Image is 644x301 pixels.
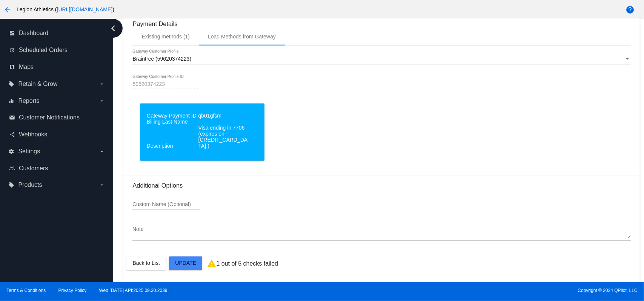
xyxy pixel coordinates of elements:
span: Dashboard [19,30,48,37]
h3: Payment Details [132,15,630,28]
h3: Additional Options [132,182,630,189]
button: Update [169,257,202,270]
span: Braintree (59620374223) [132,56,191,62]
i: map [9,64,15,70]
span: Legion Athletics ( ) [17,6,114,12]
i: settings [8,148,14,154]
i: arrow_drop_down [99,182,105,188]
span: Maps [19,64,34,70]
span: Scheduled Orders [19,47,68,53]
button: Back to List [126,257,166,270]
dd: Billing Last Name [147,119,197,125]
i: local_offer [8,182,14,188]
i: arrow_drop_down [99,148,105,154]
i: arrow_drop_down [99,81,105,87]
a: Web:[DATE] API:2025.09.30.2039 [99,288,168,293]
a: people_outline Customers [9,162,105,174]
span: Products [18,182,42,188]
mat-select: Gateway Customer Profile [132,56,630,62]
i: update [9,47,15,53]
i: equalizer [8,98,14,104]
a: email Customer Notifications [9,112,105,124]
i: local_offer [8,81,14,87]
div: Existing methods (1) [141,34,190,40]
mat-icon: help [626,5,635,14]
i: dashboard [9,30,15,36]
span: Customer Notifications [19,114,80,121]
input: Custom Name (Optional) [132,202,200,208]
mat-icon: warning [207,259,216,268]
span: Settings [18,148,40,155]
span: Customers [19,165,48,172]
i: people_outline [9,165,15,171]
i: arrow_drop_down [99,98,105,104]
a: Privacy Policy [58,288,87,293]
a: update Scheduled Orders [9,44,105,56]
dt: qb01gfsm [198,113,249,119]
dd: Gateway Payment ID [147,113,197,119]
i: share [9,131,15,138]
input: Gateway Customer Profile ID [132,81,200,87]
a: map Maps [9,61,105,73]
span: Back to List [132,260,160,266]
i: chevron_left [107,22,119,34]
span: Reports [18,98,39,104]
a: [URL][DOMAIN_NAME] [57,6,113,12]
span: Webhooks [19,131,47,138]
dd: Description [147,143,197,149]
p: 1 out of 5 checks failed [216,261,278,267]
span: Retain & Grow [18,81,57,87]
dt: Visa ending in 7706 (expires on [CREDIT_CARD_DATA] ) [198,125,249,149]
span: Copyright © 2024 QPilot, LLC [329,288,638,293]
div: Load Methods from Gateway [208,34,276,40]
i: email [9,115,15,121]
a: dashboard Dashboard [9,27,105,39]
a: Terms & Conditions [6,288,46,293]
a: share Webhooks [9,128,105,141]
span: Update [175,260,196,266]
mat-icon: arrow_back [3,5,12,14]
